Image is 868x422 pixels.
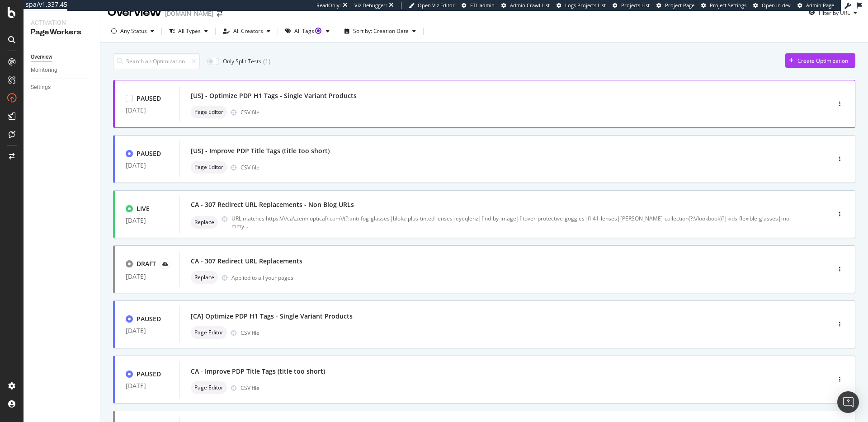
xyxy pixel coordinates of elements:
span: Project Page [665,2,694,9]
div: Sort by: Creation Date [353,28,409,34]
a: Overview [31,52,94,62]
div: CA - 307 Redirect URL Replacements [191,257,302,266]
div: Any Status [120,28,147,34]
span: FTL admin [470,2,495,9]
span: Admin Crawl List [510,2,550,9]
div: neutral label [191,326,227,339]
span: Page Editor [194,164,223,170]
div: CA - Improve PDP Title Tags (title too short) [191,367,325,376]
div: Activation [31,18,93,27]
span: Project Settings [710,2,746,9]
div: arrow-right-arrow-left [217,10,222,17]
a: Projects List [613,2,650,9]
div: [DATE] [126,382,169,389]
div: PAUSED [137,149,161,158]
span: Admin Page [806,2,834,9]
div: DRAFT [137,259,156,268]
div: [DATE] [126,107,169,114]
div: [DATE] [126,327,169,334]
span: Replace [194,275,214,280]
button: Create Optimization [785,53,855,68]
div: CSV file [241,164,259,171]
div: [US] - Optimize PDP H1 Tags - Single Variant Products [191,91,357,100]
div: Overview [31,52,52,62]
div: neutral label [191,106,227,118]
div: All Creators [233,28,263,34]
span: Page Editor [194,330,223,335]
input: Search an Optimization [113,53,200,69]
button: Filter by URL [805,5,861,20]
span: Page Editor [194,385,223,390]
div: All Tags [294,28,322,34]
button: All Creators [219,24,274,38]
div: Create Optimization [797,57,848,65]
a: Open in dev [753,2,791,9]
div: [US] - Improve PDP Title Tags (title too short) [191,146,330,155]
div: Only Split Tests [223,57,261,65]
div: [DATE] [126,273,169,280]
span: Projects List [621,2,650,9]
div: PAUSED [137,94,161,103]
div: PAUSED [137,370,161,379]
div: Overview [108,5,161,20]
div: LIVE [137,204,150,213]
div: CSV file [241,384,259,392]
span: Page Editor [194,109,223,115]
a: Admin Crawl List [501,2,550,9]
a: Settings [31,83,94,92]
div: [DATE] [126,217,169,224]
div: PageWorkers [31,27,93,38]
a: Project Page [656,2,694,9]
a: Monitoring [31,66,94,75]
div: neutral label [191,161,227,173]
div: CSV file [241,329,259,337]
span: Open in dev [762,2,791,9]
span: Logs Projects List [565,2,606,9]
div: Open Intercom Messenger [837,391,859,413]
a: Logs Projects List [557,2,606,9]
div: Monitoring [31,66,57,75]
div: Applied to all your pages [231,274,293,281]
div: [DOMAIN_NAME] [165,9,213,18]
span: ... [244,222,248,230]
a: Admin Page [797,2,834,9]
button: All Types [165,24,212,38]
div: All Types [178,28,201,34]
div: ReadOnly: [316,2,341,9]
div: CA - 307 Redirect URL Replacements - Non Blog URLs [191,200,354,209]
div: Tooltip anchor [314,27,322,35]
div: URL matches https:\/\/ca\.zennioptical\.com\/(?:anti-fog-glasses|blokz-plus-tinted-lenses|eyeqlen... [231,215,792,230]
div: ( 1 ) [263,57,270,66]
div: neutral label [191,216,218,229]
button: Sort by: Creation Date [341,24,420,38]
a: Project Settings [701,2,746,9]
div: CSV file [241,108,259,116]
span: Open Viz Editor [418,2,455,9]
a: FTL admin [462,2,495,9]
div: neutral label [191,271,218,284]
div: neutral label [191,381,227,394]
button: Any Status [108,24,158,38]
span: Replace [194,220,214,225]
div: Settings [31,83,51,92]
button: All TagsTooltip anchor [282,24,333,38]
div: Viz Debugger: [354,2,387,9]
div: [DATE] [126,162,169,169]
div: PAUSED [137,314,161,324]
a: Open Viz Editor [409,2,455,9]
div: [CA] Optimize PDP H1 Tags - Single Variant Products [191,312,353,321]
div: Filter by URL [819,9,850,17]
